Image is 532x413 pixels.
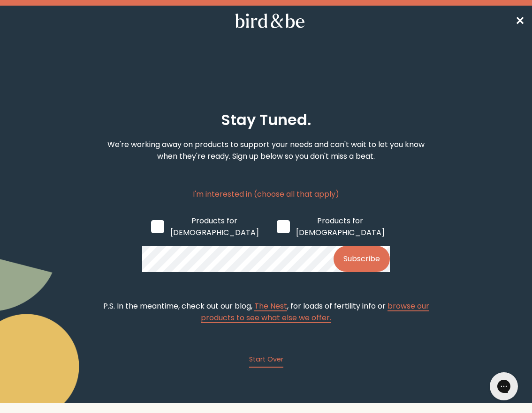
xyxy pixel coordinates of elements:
p: I'm interested in (choose all that apply) [142,188,390,200]
a: browse our products to see what else we offer. [201,301,429,323]
a: The Nest [254,301,287,311]
a: ✕ [515,13,524,29]
a: Start Over [249,331,283,368]
label: Products for [DEMOGRAPHIC_DATA] [142,207,268,246]
button: Start Over [249,354,283,368]
iframe: Gorgias live chat messenger [485,369,523,404]
p: We're working away on products to support your needs and can't wait to let you know when they're ... [100,139,431,162]
label: Products for [DEMOGRAPHIC_DATA] [268,207,394,246]
h2: Stay Tuned. [221,109,311,131]
button: Subscribe [334,246,390,272]
p: P.S. In the meantime, check out our blog, , for loads of fertility info or [100,300,431,324]
span: ✕ [515,13,524,29]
